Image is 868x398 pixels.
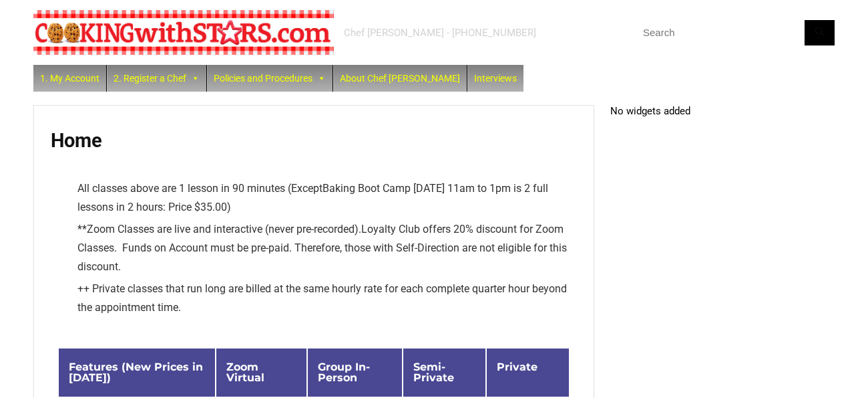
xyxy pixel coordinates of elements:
li: All classes above are 1 lesson in 90 minutes (Except [77,179,570,217]
button: Search [805,20,835,45]
span: Zoom Virtual [226,361,264,384]
li: ** Loyalty Club offers 20% discount for Zoom Classes. Funds on Account must be pre-paid. Therefor... [77,220,570,276]
h1: Home [51,129,577,152]
a: About Chef [PERSON_NAME] [333,65,467,92]
p: No widgets added [610,105,835,117]
img: Chef Paula's Cooking With Stars [33,10,334,55]
div: Chef [PERSON_NAME] - [PHONE_NUMBER] [344,26,536,39]
span: Private [497,361,537,373]
span: Features (New Prices in [DATE]) [69,361,203,384]
span: Semi-Private [413,361,454,384]
a: 1. My Account [33,65,106,92]
a: Interviews [467,65,523,92]
span: Zoom Classes are live and interactive (never pre-recorded). [87,223,361,235]
span: Group In-Person [318,361,370,384]
input: Search [634,20,835,45]
li: ++ Private classes that run long are billed at the same hourly rate for each complete quarter hou... [77,280,570,317]
a: Policies and Procedures [207,65,333,92]
a: 2. Register a Chef [107,65,206,92]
